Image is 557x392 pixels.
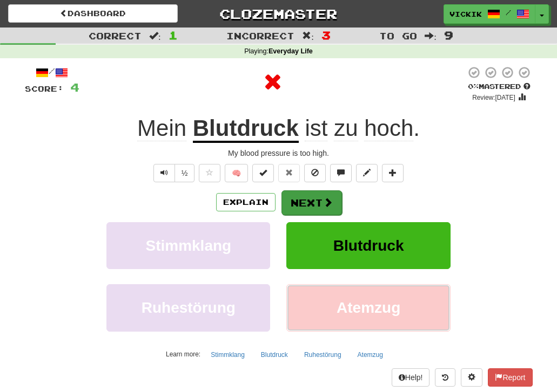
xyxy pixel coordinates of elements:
[444,29,453,42] span: 9
[106,222,270,269] button: Stimmklang
[70,80,79,94] span: 4
[356,164,378,182] button: Edit sentence (alt+d)
[352,347,389,363] button: Atemzug
[337,299,400,316] span: Atemzug
[269,47,313,55] strong: Everyday Life
[153,164,175,182] button: Play sentence audio (ctl+space)
[281,190,342,215] button: Next
[425,31,437,40] span: :
[169,29,178,42] span: 1
[142,299,236,316] span: Ruhestörung
[151,164,195,182] div: Text-to-speech controls
[166,350,200,358] small: Learn more:
[226,30,294,41] span: Incorrect
[278,164,300,182] button: Reset to 0% Mastered (alt+r)
[25,66,79,79] div: /
[145,237,231,254] span: Stimmklang
[286,222,450,269] button: Blutdruck
[364,115,413,141] span: hoch
[302,31,314,40] span: :
[333,237,404,254] span: Blutdruck
[304,164,326,182] button: Ignore sentence (alt+i)
[225,164,248,182] button: 🧠
[252,164,274,182] button: Set this sentence to 100% Mastered (alt+m)
[466,82,533,92] div: Mastered
[305,115,327,141] span: ist
[488,368,532,387] button: Report
[25,148,533,159] div: My blood pressure is too high.
[106,284,270,331] button: Ruhestörung
[193,115,299,143] u: Blutdruck
[199,164,220,182] button: Favorite sentence (alt+f)
[321,29,331,42] span: 3
[255,347,294,363] button: Blutdruck
[194,4,364,23] a: Clozemaster
[444,4,535,24] a: vickik /
[330,164,352,182] button: Discuss sentence (alt+u)
[8,4,178,23] a: Dashboard
[449,9,482,19] span: vickik
[468,82,479,91] span: 0 %
[205,347,251,363] button: Stimmklang
[334,115,358,141] span: zu
[137,115,186,141] span: Mein
[299,115,420,141] span: .
[506,9,511,16] span: /
[435,368,455,387] button: Round history (alt+y)
[149,31,161,40] span: :
[89,30,142,41] span: Correct
[472,94,515,101] small: Review: [DATE]
[286,284,450,331] button: Atemzug
[25,84,64,93] span: Score:
[216,193,276,211] button: Explain
[379,30,417,41] span: To go
[298,347,347,363] button: Ruhestörung
[175,164,195,182] button: ½
[382,164,404,182] button: Add to collection (alt+a)
[392,368,430,387] button: Help!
